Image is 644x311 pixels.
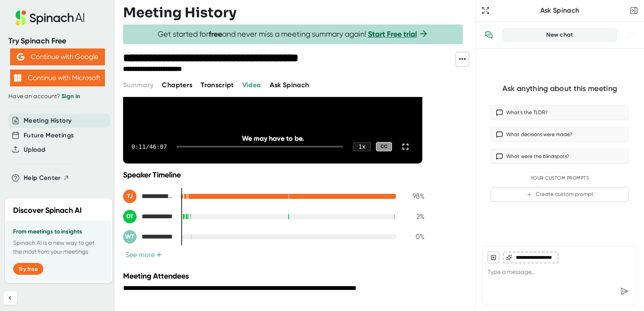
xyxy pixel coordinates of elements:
[201,80,234,90] button: Transcript
[270,80,309,90] button: Ask Spinach
[123,230,174,244] div: Winston, Tim
[123,5,236,21] h3: Meeting History
[270,81,309,89] span: Ask Spinach
[123,250,164,259] button: See more+
[8,93,106,100] div: Have an account?
[24,116,72,126] button: Meeting History
[491,6,628,15] div: Ask Spinach
[491,149,629,164] button: What were the blindspots?
[123,271,427,281] div: Meeting Attendees
[123,210,174,223] div: Derek Tonkin
[8,36,106,46] div: Try Spinach Free
[491,187,629,202] button: Create custom prompt
[24,173,61,183] span: Help Center
[403,192,424,200] div: 98 %
[13,228,104,235] h3: From meetings to insights
[209,29,222,39] b: free
[242,80,261,90] button: Video
[617,284,632,299] div: Send message
[162,80,192,90] button: Chapters
[508,31,612,39] div: New chat
[24,173,70,183] button: Help Center
[123,190,137,203] div: TJ
[123,170,424,180] div: Speaker Timeline
[123,210,137,223] div: DT
[13,205,82,216] h2: Discover Spinach AI
[368,29,417,39] a: Start Free trial
[123,80,153,90] button: Summary
[10,70,105,86] button: Continue with Microsoft
[123,230,137,244] div: WT
[24,145,45,155] button: Upload
[62,93,80,100] a: Sign in
[3,291,17,305] button: Collapse sidebar
[13,239,104,256] p: Spinach AI is a new way to get the most from your meetings
[353,142,371,151] div: 1 x
[376,142,392,152] div: CC
[123,81,153,89] span: Summary
[10,48,105,65] button: Continue with Google
[17,53,24,61] img: Aehbyd4JwY73AAAAAElFTkSuQmCC
[156,252,162,258] span: +
[201,81,234,89] span: Transcript
[491,127,629,142] button: What decisions were made?
[502,84,617,94] div: Ask anything about this meeting
[242,81,261,89] span: Video
[628,5,640,16] button: Close conversation sidebar
[403,233,424,241] div: 0 %
[153,134,392,142] div: We may have to be.
[491,105,629,120] button: What’s the TLDR?
[13,263,43,275] button: Try free
[24,131,74,140] button: Future Meetings
[491,175,629,181] div: Your Custom Prompts
[480,5,491,16] button: Expand to Ask Spinach page
[480,27,497,43] button: View conversation history
[162,81,192,89] span: Chapters
[158,29,429,39] span: Get started for and never miss a meeting summary again!
[403,212,424,220] div: 2 %
[131,143,167,150] div: 0:11 / 46:07
[123,190,174,203] div: Treyvontae Jones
